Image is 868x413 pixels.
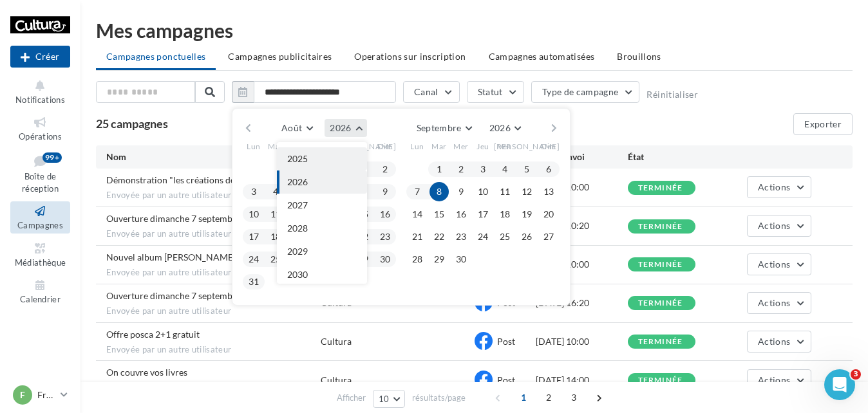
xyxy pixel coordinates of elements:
button: Août [276,119,317,137]
div: [DATE] 10:00 [536,335,628,348]
button: Septembre [411,119,477,137]
button: 19 [517,205,536,224]
button: 16 [375,205,395,224]
button: 10 [244,205,263,224]
button: 17 [473,205,493,224]
button: 15 [429,205,449,224]
span: Actions [758,220,790,231]
button: Canal [403,81,460,103]
span: Campagnes publicitaires [228,51,332,62]
div: [DATE] 16:20 [536,297,628,309]
a: Opérations [10,113,70,144]
div: Cultura [321,374,352,387]
div: [DATE] 10:00 [536,258,628,271]
span: 2028 [287,223,308,234]
span: Afficher [337,392,366,404]
div: terminée [638,299,683,307]
button: 17 [244,227,263,246]
button: 2026 [484,119,526,137]
button: 3 [473,160,493,179]
span: Lun [247,141,261,152]
div: 99+ [42,152,62,163]
span: Envoyée par un autre utilisateur [106,190,321,201]
span: Mer [290,141,305,152]
div: État [628,151,720,163]
span: 2 [538,387,559,408]
span: Campagnes [17,220,63,230]
span: Ouverture dimanche 7 septembre [106,213,241,224]
button: Réinitialiser [646,89,698,100]
span: 2029 [287,246,308,257]
div: Nom [106,151,321,163]
span: Post [497,336,515,347]
span: Actions [758,181,790,192]
span: Brouillons [617,51,661,62]
span: Offre posca 2+1 gratuit [106,329,200,340]
span: Opérations [19,131,62,142]
button: 11 [495,182,514,201]
div: terminée [638,261,683,269]
span: Jeu [313,141,326,152]
button: 10 [473,182,493,201]
span: Mer [453,141,469,152]
p: Frouard [37,389,55,401]
span: Dim [541,141,556,152]
button: 14 [408,205,427,224]
button: 2030 [277,263,367,286]
span: [PERSON_NAME] [330,141,397,152]
span: résultats/page [412,392,466,404]
button: 12 [517,182,536,201]
button: 23 [375,227,395,246]
button: 2027 [277,194,367,217]
span: Envoyée par un autre utilisateur [106,306,321,317]
span: Ouverture dimanche 7 septembre [106,290,241,301]
span: Notifications [15,95,65,105]
span: F [20,389,25,401]
a: F Frouard [10,383,70,407]
button: Notifications [10,76,70,107]
button: 1 [429,160,449,179]
a: Campagnes [10,201,70,233]
a: Médiathèque [10,239,70,270]
button: 24 [244,250,263,269]
a: Boîte de réception99+ [10,150,70,197]
button: 2 [451,160,471,179]
button: 30 [375,250,395,269]
button: Actions [747,253,811,275]
span: Envoyée par un autre utilisateur [106,267,321,279]
button: 2026 [277,170,367,194]
span: Août [281,122,302,133]
span: 2027 [287,199,308,210]
span: Jeu [476,141,489,152]
button: 21 [408,227,427,246]
span: Nouvel album Sabrina Carpenter [106,252,236,262]
span: Actions [758,374,790,385]
button: 22 [429,227,449,246]
button: Actions [747,369,811,391]
button: 28 [408,250,427,269]
div: [DATE] 14:00 [536,374,628,387]
button: 8 [429,182,449,201]
button: 5 [517,160,536,179]
button: 9 [451,182,471,201]
button: Actions [747,331,811,353]
span: Calendrier [20,294,61,304]
span: Actions [758,259,790,270]
button: Actions [747,176,811,198]
span: 1 [513,387,534,408]
button: 4 [495,160,514,179]
button: 27 [539,227,558,246]
a: Calendrier [10,275,70,307]
button: 23 [451,227,471,246]
span: Actions [758,297,790,308]
button: 6 [539,160,558,179]
span: Campagnes automatisées [489,51,595,62]
span: On couvre vos livres [106,367,187,378]
div: [DATE] 10:00 [536,181,628,194]
button: 9 [375,182,395,201]
button: 20 [539,205,558,224]
button: Statut [467,81,524,103]
span: 3 [851,369,861,380]
span: Envoyée par un autre utilisateur [106,228,321,240]
button: 2029 [277,240,367,263]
